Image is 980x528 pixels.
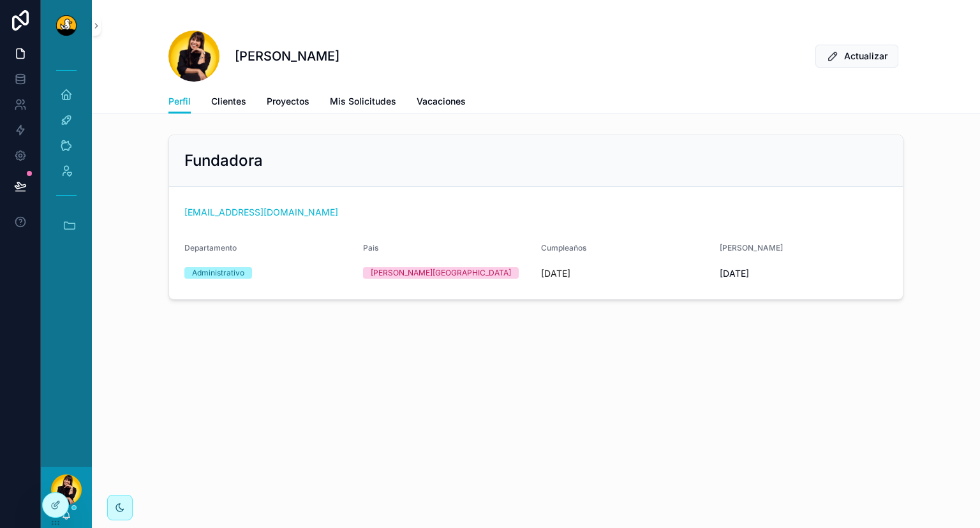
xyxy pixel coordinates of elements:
p: [DATE] [541,267,570,280]
span: Proyectos [267,95,309,108]
span: Vacaciones [417,95,466,108]
a: Mis Solicitudes [330,90,396,115]
span: Clientes [211,95,246,108]
div: [PERSON_NAME][GEOGRAPHIC_DATA] [371,267,511,279]
div: Administrativo [192,267,244,279]
span: Mis Solicitudes [330,95,396,108]
span: Actualizar [844,50,887,62]
span: Departamento [184,243,237,253]
span: Pais [363,243,378,253]
button: Actualizar [815,45,898,68]
a: [EMAIL_ADDRESS][DOMAIN_NAME] [184,206,338,219]
span: Perfil [168,95,191,108]
a: Proyectos [267,90,309,115]
div: scrollable content [41,51,92,261]
a: Clientes [211,90,246,115]
span: [PERSON_NAME] [720,243,783,253]
span: Cumpleaños [541,243,586,253]
a: Vacaciones [417,90,466,115]
h1: [PERSON_NAME] [235,47,339,65]
a: Perfil [168,90,191,114]
img: App logo [56,15,77,36]
h2: Fundadora [184,150,263,171]
span: [DATE] [720,267,888,280]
